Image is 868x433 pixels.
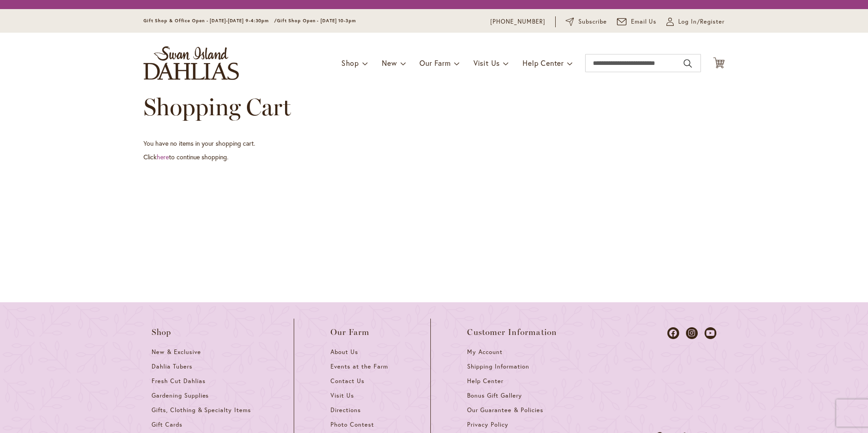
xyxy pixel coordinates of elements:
[467,348,503,356] span: My Account
[566,17,607,26] a: Subscribe
[143,93,291,121] span: Shopping Cart
[382,58,397,68] span: New
[330,348,358,356] span: About Us
[631,17,657,26] span: Email Us
[143,46,239,80] a: store logo
[705,327,716,339] a: Dahlias on Youtube
[330,392,354,399] span: Visit Us
[277,18,356,24] span: Gift Shop Open - [DATE] 10-3pm
[330,377,365,385] span: Contact Us
[617,17,657,26] a: Email Us
[330,421,374,428] span: Photo Contest
[684,56,692,71] button: Search
[152,348,201,356] span: New & Exclusive
[330,406,361,414] span: Directions
[578,17,607,26] span: Subscribe
[152,328,172,337] span: Shop
[143,139,725,148] p: You have no items in your shopping cart.
[419,58,450,68] span: Our Farm
[152,363,192,370] span: Dahlia Tubers
[143,18,277,24] span: Gift Shop & Office Open - [DATE]-[DATE] 9-4:30pm /
[330,363,388,370] span: Events at the Farm
[678,17,725,26] span: Log In/Register
[686,327,698,339] a: Dahlias on Instagram
[152,392,209,399] span: Gardening Supplies
[467,421,508,428] span: Privacy Policy
[467,406,543,414] span: Our Guarantee & Policies
[467,363,529,370] span: Shipping Information
[341,58,359,68] span: Shop
[467,377,503,385] span: Help Center
[143,153,725,162] p: Click to continue shopping.
[157,153,169,161] a: here
[523,58,564,68] span: Help Center
[490,17,545,26] a: [PHONE_NUMBER]
[152,377,206,385] span: Fresh Cut Dahlias
[667,327,679,339] a: Dahlias on Facebook
[666,17,725,26] a: Log In/Register
[152,421,182,428] span: Gift Cards
[152,406,251,414] span: Gifts, Clothing & Specialty Items
[467,392,522,399] span: Bonus Gift Gallery
[330,328,370,337] span: Our Farm
[467,328,557,337] span: Customer Information
[473,58,500,68] span: Visit Us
